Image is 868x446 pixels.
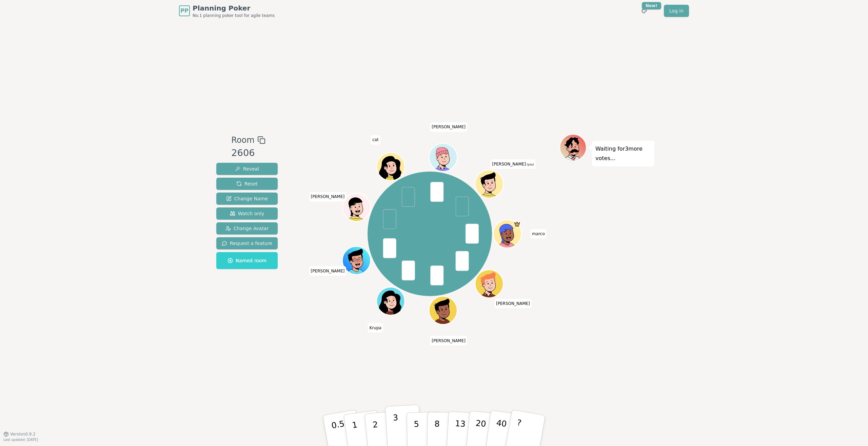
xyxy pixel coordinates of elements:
[216,252,278,269] button: Named room
[180,7,188,15] span: PP
[228,257,267,264] span: Named room
[216,178,278,190] button: Reset
[642,2,661,9] div: New!
[193,13,275,18] span: No.1 planning poker tool for agile teams
[309,266,347,276] span: Click to change your name
[476,171,502,197] button: Click to change your avatar
[368,323,383,332] span: Click to change your name
[216,207,278,220] button: Watch only
[595,144,651,163] p: Waiting for 3 more votes...
[430,336,467,345] span: Click to change your name
[490,159,535,169] span: Click to change your name
[526,163,534,166] span: (you)
[236,180,258,187] span: Reset
[226,195,268,202] span: Change Name
[216,193,278,205] button: Change Name
[10,431,36,437] span: Version 0.9.2
[638,5,650,17] button: New!
[430,122,467,132] span: Click to change your name
[216,222,278,235] button: Change Avatar
[3,431,36,437] button: Version0.9.2
[216,163,278,175] button: Reveal
[230,210,264,217] span: Watch only
[179,3,275,18] a: PPPlanning PokerNo.1 planning poker tool for agile teams
[235,165,259,172] span: Reveal
[309,192,347,201] span: Click to change your name
[494,299,532,308] span: Click to change your name
[231,146,265,160] div: 2606
[222,240,272,247] span: Request a feature
[193,3,275,13] span: Planning Poker
[371,135,380,144] span: Click to change your name
[514,221,521,228] span: marco is the host
[216,237,278,249] button: Request a feature
[664,5,689,17] a: Log in
[530,229,547,239] span: Click to change your name
[225,225,269,232] span: Change Avatar
[231,134,254,146] span: Room
[3,438,38,442] span: Last updated: [DATE]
